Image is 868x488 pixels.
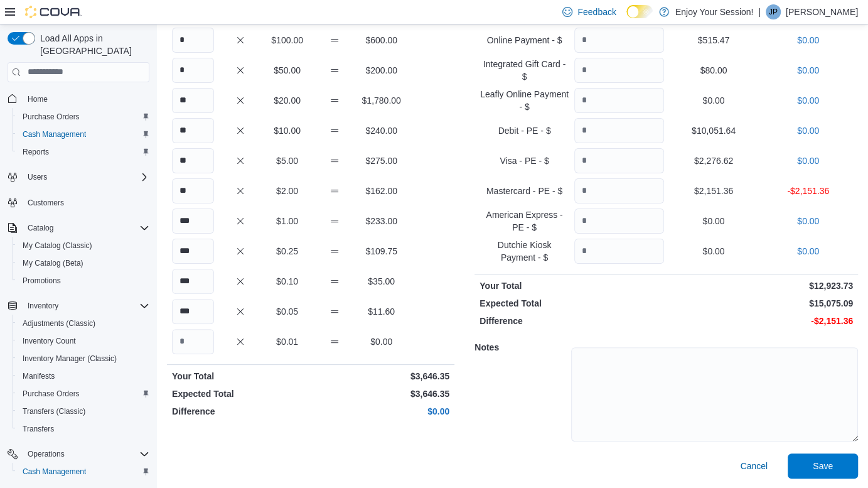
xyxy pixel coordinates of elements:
[13,272,154,290] button: Promotions
[763,215,853,227] p: $0.00
[18,109,149,124] span: Purchase Orders
[574,209,664,234] input: Quantity
[769,4,778,19] span: JP
[266,124,308,137] p: $10.00
[266,305,308,318] p: $0.05
[13,332,154,350] button: Inventory Count
[313,388,449,400] p: $3,646.35
[266,64,308,77] p: $50.00
[13,350,154,367] button: Inventory Manager (Classic)
[23,129,86,139] span: Cash Management
[28,301,58,311] span: Inventory
[18,238,149,253] span: My Catalog (Classic)
[18,127,91,142] a: Cash Management
[18,464,91,479] a: Cash Management
[766,4,781,19] div: Jesse Prior
[18,256,149,271] span: My Catalog (Beta)
[13,403,154,420] button: Transfers (Classic)
[735,453,773,479] button: Cancel
[172,299,214,324] input: Quantity
[18,404,149,419] span: Transfers (Classic)
[172,269,214,294] input: Quantity
[669,94,759,107] p: $0.00
[480,297,663,310] p: Expected Total
[23,112,80,122] span: Purchase Orders
[23,424,54,434] span: Transfers
[28,449,65,459] span: Operations
[172,28,214,53] input: Quantity
[266,215,308,227] p: $1.00
[266,155,308,167] p: $5.00
[18,333,81,349] a: Inventory Count
[669,215,759,227] p: $0.00
[360,275,402,288] p: $35.00
[18,109,85,124] a: Purchase Orders
[172,209,214,234] input: Quantity
[669,279,853,292] p: $12,923.73
[669,155,759,167] p: $2,276.62
[18,351,122,366] a: Inventory Manager (Classic)
[626,18,627,19] span: Dark Mode
[23,389,80,399] span: Purchase Orders
[786,4,858,19] p: [PERSON_NAME]
[172,405,308,418] p: Difference
[574,88,664,113] input: Quantity
[172,178,214,203] input: Quantity
[480,88,569,113] p: Leafly Online Payment - $
[675,4,754,19] p: Enjoy Your Session!
[23,195,149,210] span: Customers
[360,124,402,137] p: $240.00
[577,6,616,18] span: Feedback
[626,5,653,18] input: Dark Mode
[13,254,154,272] button: My Catalog (Beta)
[480,124,569,137] p: Debit - PE - $
[669,124,759,137] p: $10,051.64
[23,336,76,346] span: Inventory Count
[28,94,48,104] span: Home
[23,91,149,107] span: Home
[13,385,154,403] button: Purchase Orders
[266,335,308,348] p: $0.01
[763,155,853,167] p: $0.00
[23,298,63,313] button: Inventory
[18,333,149,349] span: Inventory Count
[23,92,53,107] a: Home
[23,371,55,381] span: Manifests
[18,316,100,331] a: Adjustments (Classic)
[266,275,308,288] p: $0.10
[360,215,402,227] p: $233.00
[480,185,569,197] p: Mastercard - PE - $
[669,297,853,310] p: $15,075.09
[13,126,154,143] button: Cash Management
[23,354,117,364] span: Inventory Manager (Classic)
[172,58,214,83] input: Quantity
[3,297,154,315] button: Inventory
[23,447,70,462] button: Operations
[669,185,759,197] p: $2,151.36
[360,335,402,348] p: $0.00
[266,94,308,107] p: $20.00
[480,155,569,167] p: Visa - PE - $
[18,369,149,384] span: Manifests
[23,318,95,328] span: Adjustments (Classic)
[23,447,149,462] span: Operations
[18,386,85,401] a: Purchase Orders
[669,245,759,258] p: $0.00
[763,94,853,107] p: $0.00
[480,315,663,327] p: Difference
[172,388,308,400] p: Expected Total
[28,172,47,182] span: Users
[763,245,853,258] p: $0.00
[669,64,759,77] p: $80.00
[480,209,569,234] p: American Express - PE - $
[360,64,402,77] p: $200.00
[23,241,92,251] span: My Catalog (Classic)
[18,421,59,436] a: Transfers
[28,198,64,208] span: Customers
[763,34,853,46] p: $0.00
[172,329,214,354] input: Quantity
[18,464,149,479] span: Cash Management
[13,420,154,438] button: Transfers
[18,238,97,253] a: My Catalog (Classic)
[18,369,60,384] a: Manifests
